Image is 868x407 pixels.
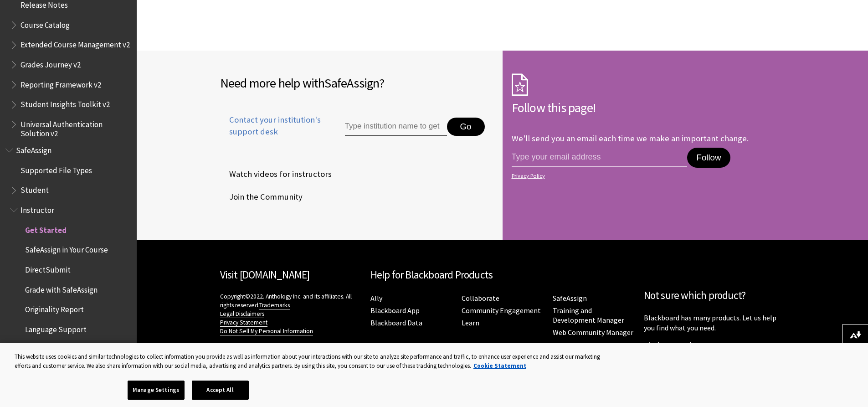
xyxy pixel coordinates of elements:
span: Contact your institution's support desk [220,114,324,138]
span: Reporting Framework v2 [21,77,101,89]
a: SafeAssign [553,294,587,303]
span: Originality Report [25,302,84,314]
a: Find My Product [644,340,704,350]
input: email address [512,148,688,167]
span: DirectSubmit [25,262,71,274]
span: Join the Community [220,190,303,204]
a: Collaborate [462,294,499,303]
span: Get Started [25,222,67,235]
a: Join the Community [220,190,304,204]
a: Trademarks [259,301,290,309]
button: Manage Settings [128,381,185,400]
a: About Help [220,342,249,350]
span: Accessibility [25,342,66,354]
span: Supported File Types [21,163,92,175]
a: Watch videos for instructors [220,167,334,181]
div: This website uses cookies and similar technologies to collect information you provide as well as ... [15,352,608,370]
a: Training and Development Manager [553,306,624,325]
button: Go [447,118,485,136]
a: Ally [370,294,382,303]
h2: Help for Blackboard Products [370,267,635,283]
span: Student [21,183,49,195]
p: Copyright©2022. Anthology Inc. and its affiliates. All rights reserved. [220,292,361,335]
a: Blackboard App [370,306,420,315]
span: Grade with SafeAssign [25,282,98,294]
nav: Book outline for Blackboard SafeAssign [5,143,131,397]
h2: Not sure which product? [644,288,785,304]
a: Privacy Statement [220,319,267,327]
span: SafeAssign [324,75,379,91]
a: Contact your institution's support desk [220,114,324,149]
span: Language Support [25,322,87,334]
span: Student Insights Toolkit v2 [21,97,110,109]
span: Watch videos for instructors [220,167,332,181]
a: Do Not Sell My Personal Information [220,327,313,335]
button: Follow [687,148,730,168]
a: More information about your privacy, opens in a new tab [473,362,526,370]
span: Instructor [21,202,54,215]
a: Legal Disclaimers [220,310,264,318]
h2: Need more help with ? [220,73,493,93]
a: Web Community Manager [553,328,633,337]
a: Visit [DOMAIN_NAME] [220,268,310,281]
span: Universal Authentication Solution v2 [21,117,130,138]
img: Subscription Icon [512,73,528,96]
button: Accept All [192,381,249,400]
span: Course Catalog [21,17,70,30]
p: Blackboard has many products. Let us help you find what you need. [644,313,785,333]
input: Type institution name to get support [345,118,447,136]
a: Blackboard Data [370,318,422,328]
h2: Follow this page! [512,98,785,117]
span: SafeAssign in Your Course [25,242,108,255]
a: Privacy Policy [512,173,782,179]
a: Learn [462,318,479,328]
p: We'll send you an email each time we make an important change. [512,133,749,144]
span: SafeAssign [16,143,51,155]
a: Community Engagement [462,306,541,315]
span: Grades Journey v2 [21,57,81,69]
span: Extended Course Management v2 [21,37,130,50]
